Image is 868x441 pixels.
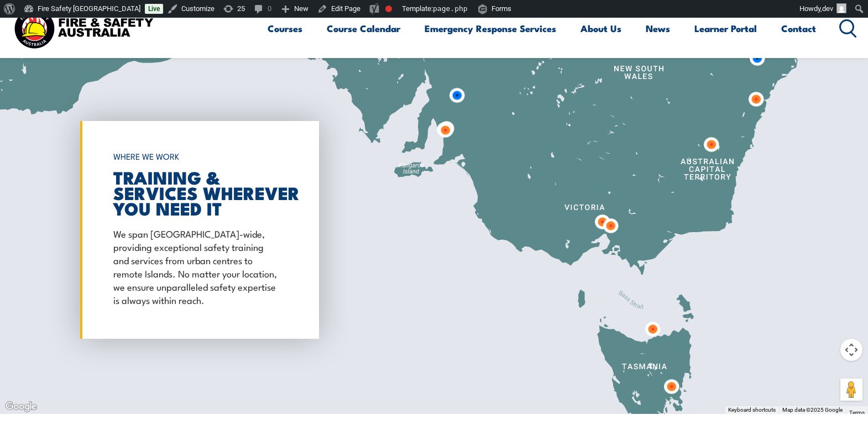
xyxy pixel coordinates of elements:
[385,6,392,12] div: Needs improvement
[581,14,621,43] a: About Us
[3,400,39,414] a: Open this area in Google Maps (opens a new window)
[840,339,862,361] button: Map camera controls
[327,14,400,43] a: Course Calendar
[782,407,843,413] span: Map data ©2025 Google
[646,14,670,43] a: News
[822,4,833,13] span: dev
[113,169,280,216] h2: TRAINING & SERVICES WHEREVER YOU NEED IT
[268,14,302,43] a: Courses
[425,14,556,43] a: Emergency Response Services
[728,406,776,414] button: Keyboard shortcuts
[113,227,280,306] p: We span [GEOGRAPHIC_DATA]-wide, providing exceptional safety training and services from urban cen...
[781,14,816,43] a: Contact
[433,4,468,13] span: page.php
[840,379,862,401] button: Drag Pegman onto the map to open Street View
[694,14,757,43] a: Learner Portal
[113,146,280,166] h6: WHERE WE WORK
[849,410,865,416] a: Terms (opens in new tab)
[3,400,39,414] img: Google
[145,4,163,14] a: Live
